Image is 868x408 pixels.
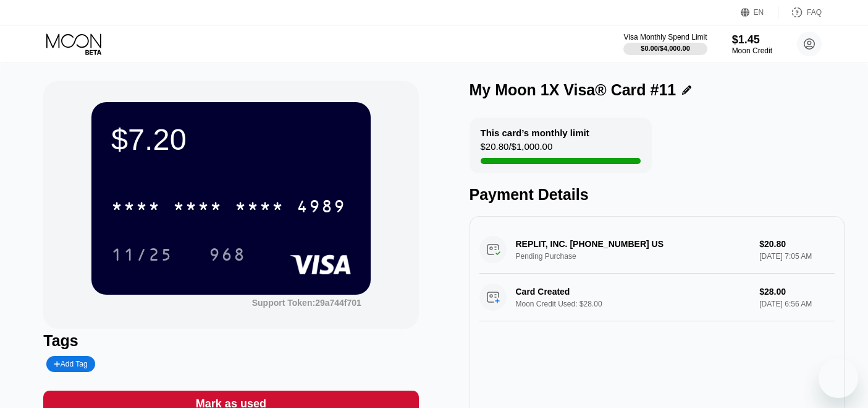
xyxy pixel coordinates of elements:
[297,198,346,218] div: 4989
[43,332,418,350] div: Tags
[111,122,351,157] div: $7.20
[732,33,772,46] div: $1.45
[778,6,822,19] div: FAQ
[741,6,778,19] div: EN
[111,246,173,266] div: 11/25
[754,8,764,17] div: EN
[54,360,87,368] div: Add Tag
[807,8,822,17] div: FAQ
[252,298,361,308] div: Support Token: 29a744f701
[481,141,553,158] div: $20.80 / $1,000.00
[46,356,95,372] div: Add Tag
[470,81,676,99] div: My Moon 1X Visa® Card #11
[623,33,707,41] div: Visa Monthly Spend Limit
[481,128,589,138] div: This card’s monthly limit
[732,46,772,55] div: Moon Credit
[819,358,858,398] iframe: Button to launch messaging window
[209,246,246,266] div: 968
[200,239,255,270] div: 968
[102,239,182,270] div: 11/25
[641,45,690,52] div: $0.00 / $4,000.00
[470,186,845,204] div: Payment Details
[623,33,707,55] div: Visa Monthly Spend Limit$0.00/$4,000.00
[732,33,772,55] div: $1.45Moon Credit
[252,298,361,308] div: Support Token:29a744f701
